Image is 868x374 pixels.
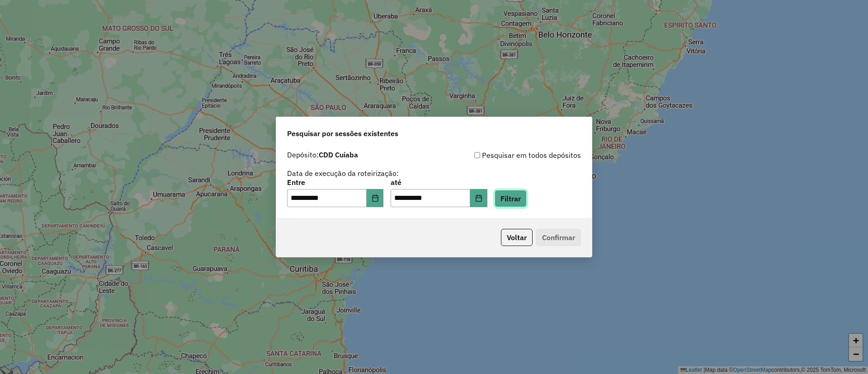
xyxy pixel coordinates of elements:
label: Data de execução da roteirização: [287,168,399,179]
label: até [391,177,487,188]
button: Choose Date [367,189,384,207]
span: Pesquisar por sessões existentes [287,128,398,139]
strong: CDD Cuiaba [319,150,358,159]
button: Choose Date [470,189,487,207]
button: Filtrar [495,190,527,207]
button: Voltar [501,229,533,246]
label: Entre [287,177,383,188]
div: Pesquisar em todos depósitos [434,150,581,161]
label: Depósito: [287,149,358,160]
